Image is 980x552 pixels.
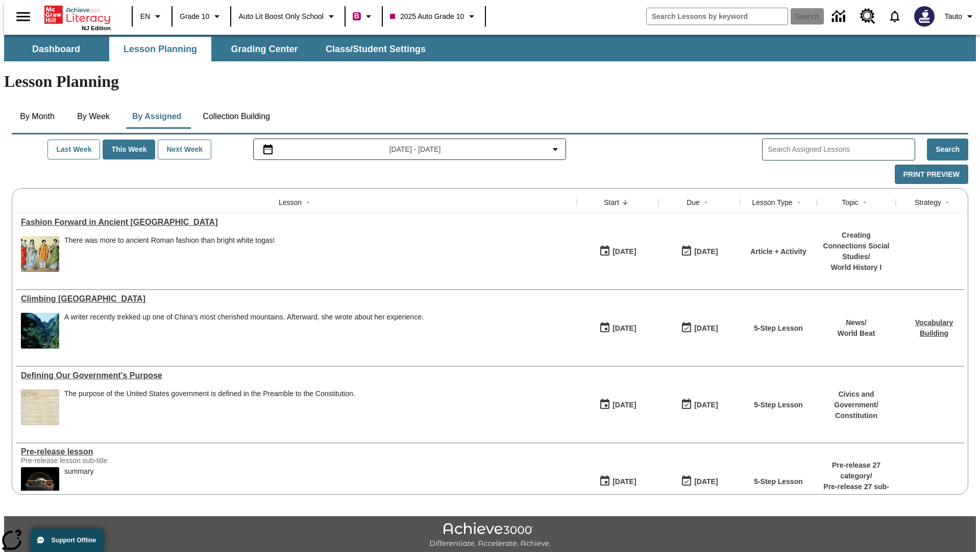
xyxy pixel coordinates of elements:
[842,197,859,208] div: Topic
[354,10,359,22] span: B
[21,294,572,304] a: Climbing Mount Tai, Lessons
[838,328,875,339] p: World Beat
[677,242,721,261] button: 09/08/25: Last day the lesson can be accessed
[176,7,227,26] button: Grade: Grade 10, Select a grade
[389,144,441,155] span: [DATE] - [DATE]
[44,4,111,31] div: Home
[768,142,915,157] input: Search Assigned Lessons
[180,11,209,22] span: Grade 10
[136,7,168,26] button: Language: EN, Select a language
[945,11,962,22] span: Tauto
[687,197,700,208] div: Due
[604,197,619,208] div: Start
[429,522,551,548] img: Achieve3000 Differentiate Accelerate Achieve
[21,456,174,465] div: Pre-release lesson sub-title
[64,313,424,349] div: A writer recently trekked up one of China's most cherished mountains. Afterward, she wrote about ...
[21,371,572,380] div: Defining Our Government's Purpose
[349,7,379,26] button: Boost Class color is violet red. Change class color
[677,472,721,491] button: 01/25/26: Last day the lesson can be accessed
[694,399,718,411] div: [DATE]
[64,389,355,398] div: The purpose of the United States government is defined in the Preamble to the Constitution.
[694,322,718,335] div: [DATE]
[8,2,38,32] button: Open side menu
[64,236,275,272] div: There was more to ancient Roman fashion than bright white togas!
[213,37,315,61] button: Grading Center
[822,481,891,503] p: Pre-release 27 sub-category
[21,236,59,272] img: Illustration showing ancient Roman women wearing clothing in different styles and colors
[279,197,302,208] div: Lesson
[596,242,640,261] button: 09/08/25: First time the lesson was available
[895,165,968,185] button: Print Preview
[859,196,871,209] button: Sort
[109,37,211,61] button: Lesson Planning
[386,7,482,26] button: Class: 2025 Auto Grade 10, Select your class
[793,196,805,209] button: Sort
[908,3,941,30] button: Select a new avatar
[44,5,111,25] a: Home
[47,140,100,159] button: Last Week
[21,467,59,503] img: hero alt text
[677,395,721,415] button: 03/31/26: Last day the lesson can be accessed
[915,197,941,208] div: Strategy
[21,313,59,349] img: 6000 stone steps to climb Mount Tai in Chinese countryside
[694,475,718,488] div: [DATE]
[140,11,150,22] span: EN
[838,317,875,328] p: News /
[64,467,94,476] div: summary
[612,322,636,335] div: [DATE]
[194,104,278,129] button: Collection Building
[750,246,806,257] p: Article + Activity
[914,6,935,27] img: Avatar
[21,447,572,456] a: Pre-release lesson, Lessons
[619,196,631,209] button: Sort
[68,104,119,129] button: By Week
[754,476,803,487] p: 5-Step Lesson
[317,37,434,61] button: Class/Student Settings
[258,143,562,155] button: Select the date range menu item
[596,472,640,491] button: 01/22/25: First time the lesson was available
[21,389,59,425] img: This historic document written in calligraphic script on aged parchment, is the Preamble of the C...
[21,447,572,456] div: Pre-release lesson
[822,460,891,481] p: Pre-release 27 category /
[881,3,908,30] a: Notifications
[822,410,891,421] p: Constitution
[64,467,94,503] div: summary
[596,318,640,338] button: 07/22/25: First time the lesson was available
[234,7,341,26] button: School: Auto Lit Boost only School, Select your school
[694,245,718,258] div: [DATE]
[21,371,572,380] a: Defining Our Government's Purpose, Lessons
[103,140,155,159] button: This Week
[700,196,712,209] button: Sort
[596,395,640,415] button: 07/01/25: First time the lesson was available
[822,389,891,410] p: Civics and Government /
[822,262,891,273] p: World History I
[927,139,968,160] button: Search
[941,7,980,26] button: Profile/Settings
[64,389,355,425] div: The purpose of the United States government is defined in the Preamble to the Constitution.
[941,196,953,209] button: Sort
[21,218,572,227] a: Fashion Forward in Ancient Rome, Lessons
[647,8,788,25] input: search field
[302,196,314,209] button: Sort
[21,294,572,304] div: Climbing Mount Tai
[822,230,891,262] p: Creating Connections Social Studies /
[4,35,976,61] div: SubNavbar
[5,37,107,61] button: Dashboard
[4,72,976,91] h1: Lesson Planning
[64,236,275,245] div: There was more to ancient Roman fashion than bright white togas!
[915,318,953,337] a: Vocabulary Building
[390,11,464,22] span: 2025 Auto Grade 10
[854,3,881,30] a: Resource Center, Will open in new tab
[124,104,189,129] button: By Assigned
[12,104,63,129] button: By Month
[549,143,561,155] svg: Collapse Date Range Filter
[752,197,792,208] div: Lesson Type
[238,11,324,22] span: Auto Lit Boost only School
[612,245,636,258] div: [DATE]
[82,25,111,31] span: NJ Edition
[612,399,636,411] div: [DATE]
[64,313,424,321] div: A writer recently trekked up one of China's most cherished mountains. Afterward, she wrote about ...
[4,37,435,61] div: SubNavbar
